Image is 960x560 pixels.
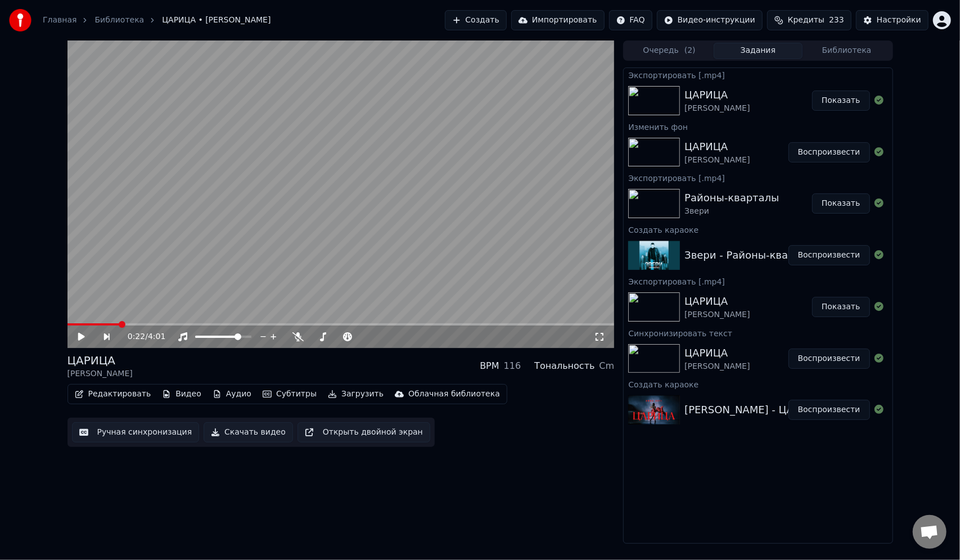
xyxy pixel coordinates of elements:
a: Главная [43,15,76,26]
img: youka [9,9,31,31]
button: Воспроизвести [788,349,870,369]
a: Открытый чат [913,515,947,549]
div: Создать караоке [624,223,892,236]
button: Видео [157,386,206,402]
button: Ручная синхронизация [72,422,200,442]
div: ЦАРИЦА [684,87,750,103]
button: Редактировать [70,386,156,402]
div: ЦАРИЦА [684,345,750,361]
button: Показать [812,297,870,317]
div: 116 [504,359,521,373]
button: Библиотека [803,43,891,59]
button: Открыть двойной экран [298,422,430,442]
button: Настройки [856,10,929,30]
button: Импортировать [511,10,605,30]
button: Создать [445,10,507,30]
button: Загрузить [323,386,388,402]
button: FAQ [609,10,652,30]
div: Экспортировать [.mp4] [624,171,892,184]
span: ( 2 ) [684,45,696,56]
div: ЦАРИЦА [67,353,133,368]
div: ЦАРИЦА [684,139,750,155]
div: Тональность [534,359,594,373]
div: Синхронизировать текст [624,326,892,340]
div: Настройки [877,15,921,26]
div: Районы-кварталы [684,190,779,206]
span: 0:22 [128,331,145,342]
div: [PERSON_NAME] [684,309,750,320]
a: Библиотека [94,15,144,26]
div: [PERSON_NAME] [684,361,750,372]
div: [PERSON_NAME] [684,155,750,166]
div: [PERSON_NAME] [684,103,750,114]
button: Воспроизвести [788,142,870,162]
div: / [128,331,155,342]
button: Показать [812,193,870,214]
span: ЦАРИЦА • [PERSON_NAME] [162,15,271,26]
div: Экспортировать [.mp4] [624,274,892,288]
nav: breadcrumb [43,15,271,26]
button: Воспроизвести [788,245,870,265]
div: BPM [480,359,499,373]
button: Задания [714,43,803,59]
button: Субтитры [258,386,321,402]
button: Аудио [208,386,256,402]
button: Скачать видео [204,422,293,442]
button: Кредиты233 [767,10,851,30]
div: Звери [684,206,779,217]
div: ЦАРИЦА [684,293,750,309]
div: [PERSON_NAME] - ЦАРИЦА [684,402,822,418]
span: Кредиты [788,15,824,26]
button: Воспроизвести [788,400,870,420]
button: Видео-инструкции [657,10,763,30]
span: 4:01 [148,331,165,342]
div: Изменить фон [624,120,892,133]
div: [PERSON_NAME] [67,368,133,380]
div: Экспортировать [.mp4] [624,68,892,82]
span: 233 [829,15,844,26]
div: Облачная библиотека [408,389,500,400]
button: Показать [812,91,870,111]
button: Очередь [625,43,714,59]
div: Создать караоке [624,377,892,391]
div: Cm [600,359,615,373]
div: Звери - Районы-кварталы [684,247,821,263]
